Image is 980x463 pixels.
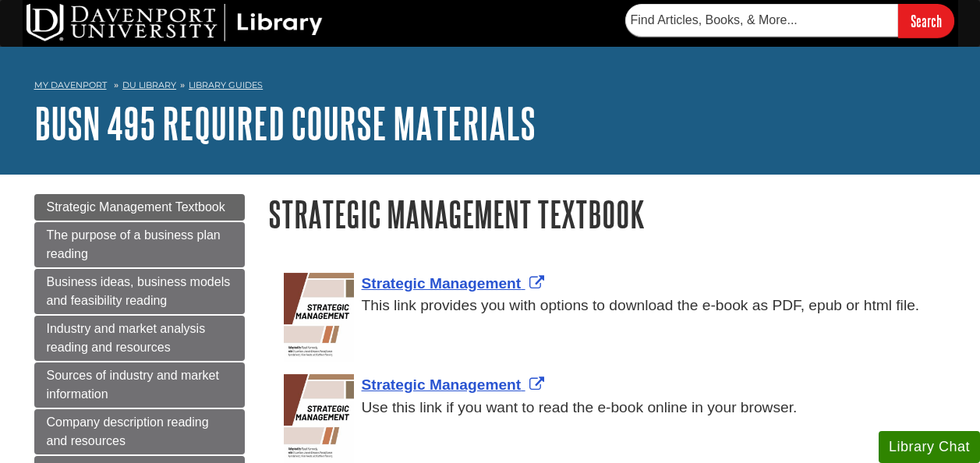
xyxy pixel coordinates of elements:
[47,228,221,260] span: The purpose of a business plan reading
[34,362,245,408] a: Sources of industry and market information
[189,80,263,90] a: Library Guides
[34,316,245,361] a: Industry and market analysis reading and resources
[47,415,209,447] span: Company description reading and resources
[27,4,323,41] img: DU Library
[362,376,548,393] a: Link opens in new window
[47,275,231,307] span: Business ideas, business models and feasibility reading
[34,75,946,100] nav: breadcrumb
[625,4,954,37] form: Searches DU Library's articles, books, and more
[268,194,946,234] h1: Strategic Management Textbook
[34,269,245,314] a: Business ideas, business models and feasibility reading
[34,409,245,454] a: Company description reading and resources
[284,397,946,419] div: Use this link if you want to read the e-book online in your browser.
[122,80,176,90] a: DU Library
[34,79,107,92] a: My Davenport
[362,275,522,292] span: Strategic Management
[879,431,980,463] button: Library Chat
[34,99,536,147] a: BUSN 495 Required Course Materials
[898,4,954,37] input: Search
[362,275,548,292] a: Link opens in new window
[284,295,946,317] div: This link provides you with options to download the e-book as PDF, epub or html file.
[362,376,522,393] span: Strategic Management
[34,194,245,221] a: Strategic Management Textbook
[284,273,354,362] img: Cover Art
[47,369,219,401] span: Sources of industry and market information
[625,4,898,37] input: Find Articles, Books, & More...
[34,222,245,267] a: The purpose of a business plan reading
[47,200,225,214] span: Strategic Management Textbook
[47,322,206,354] span: Industry and market analysis reading and resources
